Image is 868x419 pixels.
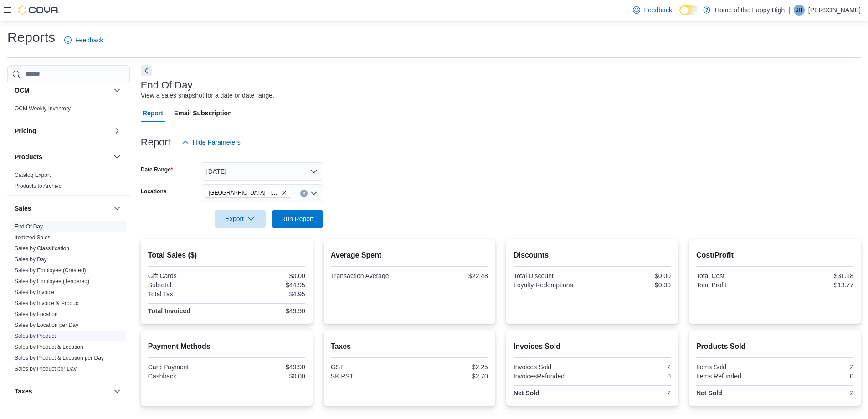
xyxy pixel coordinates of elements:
[15,223,43,230] a: End Of Day
[331,372,408,380] div: SK PST
[148,290,225,298] div: Total Tax
[15,322,78,328] a: Sales by Location per Day
[331,272,408,279] div: Transaction Average
[331,341,488,352] h2: Taxes
[7,103,130,118] div: OCM
[696,389,722,397] strong: Net Sold
[15,152,42,161] h3: Products
[696,281,773,289] div: Total Profit
[808,5,861,16] p: [PERSON_NAME]
[776,363,853,371] div: 2
[228,281,305,289] div: $44.95
[228,290,305,298] div: $4.95
[281,214,314,223] span: Run Report
[15,245,69,252] a: Sales by Classification
[174,104,232,122] span: Email Subscription
[594,372,671,380] div: 0
[148,307,190,315] strong: Total Invoiced
[272,210,323,228] button: Run Report
[411,363,488,371] div: $2.25
[15,332,56,340] span: Sales by Product
[776,389,853,397] div: 2
[15,183,62,189] a: Products to Archive
[696,250,853,261] h2: Cost/Profit
[15,300,80,307] span: Sales by Invoice & Product
[15,333,56,339] a: Sales by Product
[514,272,591,279] div: Total Discount
[15,344,83,350] a: Sales by Product & Location
[141,137,171,148] h3: Report
[148,281,225,289] div: Subtotal
[594,389,671,397] div: 2
[15,343,83,351] span: Sales by Product & Location
[75,36,103,45] span: Feedback
[141,91,274,100] div: View a sales snapshot for a date or date range.
[411,372,488,380] div: $2.70
[15,387,110,396] button: Taxes
[15,105,71,112] span: OCM Weekly Inventory
[15,366,77,372] a: Sales by Product per Day
[15,256,47,263] span: Sales by Day
[15,204,110,213] button: Sales
[594,363,671,371] div: 2
[514,389,539,397] strong: Net Sold
[15,300,80,306] a: Sales by Invoice & Product
[594,272,671,279] div: $0.00
[220,210,260,228] span: Export
[61,31,107,49] a: Feedback
[15,105,71,112] a: OCM Weekly Inventory
[644,5,672,15] span: Feedback
[776,372,853,380] div: 0
[15,256,47,263] a: Sales by Day
[15,278,89,285] a: Sales by Employee (Tendered)
[796,5,803,16] span: JH
[15,278,89,285] span: Sales by Employee (Tendered)
[15,126,110,135] button: Pricing
[15,267,86,274] span: Sales by Employee (Created)
[112,151,123,162] button: Products
[310,190,318,197] button: Open list of options
[776,272,853,279] div: $31.18
[141,80,193,91] h3: End Of Day
[15,204,31,213] h3: Sales
[112,85,123,96] button: OCM
[715,5,785,16] p: Home of the Happy High
[15,234,51,241] a: Itemized Sales
[15,126,36,135] h3: Pricing
[282,190,287,196] button: Remove Battleford - Battleford Crossing - Fire & Flower from selection in this group
[15,355,104,361] a: Sales by Product & Location per Day
[15,289,54,296] span: Sales by Invoice
[228,307,305,315] div: $49.90
[141,166,173,173] label: Date Range
[215,210,266,228] button: Export
[514,281,591,289] div: Loyalty Redemptions
[141,188,167,195] label: Locations
[514,363,591,371] div: Invoices Sold
[411,272,488,279] div: $22.48
[112,125,123,136] button: Pricing
[331,363,408,371] div: GST
[794,5,805,16] div: Joshua Hunt
[148,250,305,261] h2: Total Sales ($)
[696,341,853,352] h2: Products Sold
[143,104,163,122] span: Report
[148,372,225,380] div: Cashback
[7,28,55,47] h1: Reports
[300,190,308,197] button: Clear input
[15,289,54,295] a: Sales by Invoice
[15,267,86,274] a: Sales by Employee (Created)
[15,234,51,241] span: Itemized Sales
[141,65,152,76] button: Next
[201,162,323,181] button: [DATE]
[15,365,77,372] span: Sales by Product per Day
[629,1,675,19] a: Feedback
[15,387,32,396] h3: Taxes
[15,182,62,190] span: Products to Archive
[193,138,241,147] span: Hide Parameters
[15,245,69,252] span: Sales by Classification
[112,203,123,214] button: Sales
[514,372,591,380] div: InvoicesRefunded
[7,170,130,195] div: Products
[776,281,853,289] div: $13.77
[148,272,225,279] div: Gift Cards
